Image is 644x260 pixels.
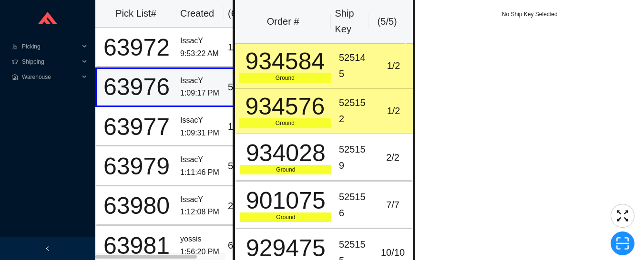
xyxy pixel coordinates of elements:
div: 63980 [101,194,173,218]
div: Ground [239,118,331,128]
div: 63981 [101,234,173,258]
div: Ground [240,165,331,174]
div: 525159 [339,142,370,173]
div: 1 / 2 [378,103,409,119]
div: 63976 [101,75,173,99]
div: 1 / 1 [228,119,257,135]
div: 1:12:08 PM [180,206,220,219]
div: 63977 [101,115,173,139]
div: Ground [239,73,331,83]
div: 929475 [240,236,331,260]
div: 934028 [240,141,331,165]
span: scan [611,236,634,250]
div: IssacY [180,154,220,166]
div: 1:56:20 PM [180,246,220,259]
div: 1:09:31 PM [180,127,220,140]
div: IssacY [180,114,220,127]
div: No Ship Key Selected [415,10,644,19]
div: ( 6 ) [228,6,258,21]
div: 1 / 2 [378,58,409,74]
div: 1:11:46 PM [180,166,220,179]
div: 63972 [101,36,173,59]
div: IssacY [180,35,220,48]
div: 525152 [339,95,370,127]
div: 525145 [339,50,370,82]
div: 5 / 5 [228,158,257,174]
div: IssacY [180,75,220,87]
span: Warehouse [22,69,79,85]
span: Shipping [22,54,79,69]
div: 5 / 25 [228,79,257,95]
div: IssacY [180,193,220,206]
div: 934576 [239,95,331,118]
div: 2 / 2 [378,150,408,165]
div: 934584 [239,49,331,73]
div: 901075 [240,189,331,212]
div: 1 / 2 [228,39,257,55]
button: fullscreen [611,204,634,228]
div: yossis [180,233,220,246]
span: left [45,246,51,251]
button: scan [611,231,634,255]
div: 525156 [339,189,370,221]
div: 2 / 2 [228,198,257,214]
span: Picking [22,39,79,54]
div: 7 / 7 [378,197,408,213]
div: 9:53:22 AM [180,48,220,60]
div: 63979 [101,154,173,178]
div: ( 5 / 5 ) [372,14,402,29]
div: 6 / 17 [228,238,257,253]
span: fullscreen [611,209,634,223]
div: 1:09:17 PM [180,87,220,100]
div: Ground [240,212,331,222]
